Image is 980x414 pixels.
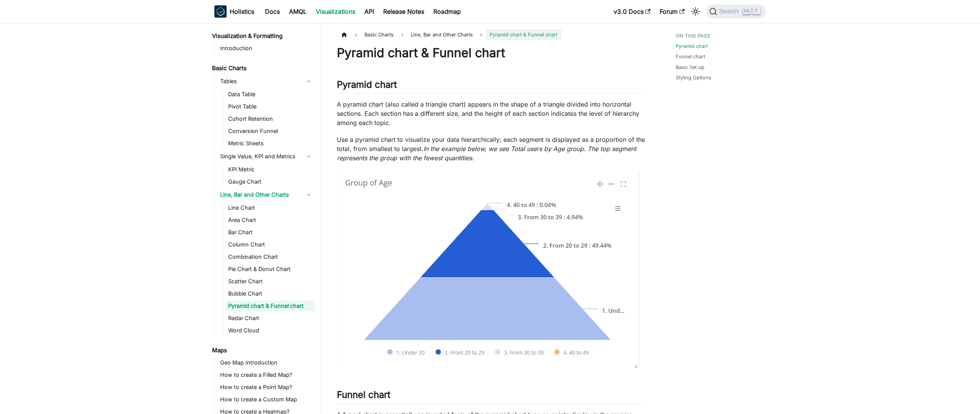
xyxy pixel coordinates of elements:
a: Styling Options [676,74,711,81]
a: Visualizations [311,5,360,18]
a: Introduction [218,43,315,54]
a: Pyramid chart [676,43,708,50]
a: Roadmap [429,5,465,18]
a: Basic Set up [676,64,704,71]
a: API [360,5,379,18]
a: Funnel chart [676,53,705,60]
a: Line, Bar and Other Charts [218,189,315,201]
a: Cohort Retention [226,113,315,124]
button: Switch between dark and light mode (currently light mode) [689,5,702,18]
a: Area Chart [226,215,315,225]
a: Release Notes [379,5,429,18]
a: KPI Metric [226,164,315,175]
em: In the example below, we see Total users by Age group. The top segment represents the group with ... [337,145,636,162]
a: Tables [218,75,315,87]
a: Column Chart [226,239,315,250]
h1: Pyramid chart & Funnel chart [337,45,645,61]
kbd: K [753,8,760,15]
a: Combination Chart [226,251,315,262]
img: Holistics [214,5,227,18]
a: Home page [337,29,351,40]
a: Docs [260,5,284,18]
a: Maps [210,345,315,356]
span: Pyramid chart & Funnel chart [486,29,561,40]
a: Bar Chart [226,227,315,238]
b: Holistics [230,7,254,16]
h2: Funnel chart [337,389,645,404]
span: Search [717,8,743,15]
a: How to create a Point Map? [218,382,315,393]
a: Pyramid chart & Funnel chart [226,301,315,311]
a: Visualization & Formatting [210,31,315,41]
a: Gauge Chart [226,176,315,187]
a: Data Table [226,89,315,100]
a: Bubble Chart [226,288,315,299]
a: Single Value, KPI and Metrics [218,150,315,163]
a: How to create a Custom Map [218,394,315,405]
a: Forum [655,5,689,18]
a: Basic Charts [210,63,315,74]
nav: Breadcrumbs [337,29,645,40]
a: Geo Map Introduction [218,357,315,368]
span: Basic Charts [361,29,397,40]
a: Metric Sheets [226,138,315,149]
nav: Docs sidebar [207,23,322,414]
a: HolisticsHolistics [214,5,254,18]
a: Conversion Funnel [226,126,315,136]
p: Use a pyramid chart to visualize your data hierarchically; each segment is displayed as a proport... [337,135,645,163]
a: Word Cloud [226,325,315,336]
a: Scatter Chart [226,276,315,287]
h2: Pyramid chart [337,79,645,94]
a: Pie Chart & Donut Chart [226,264,315,274]
p: A pyramid chart (also called a triangle chart) appears in the shape of a triangle divided into ho... [337,100,645,127]
a: Line Chart [226,202,315,213]
a: v3.0 Docs [609,5,655,18]
a: AMQL [284,5,311,18]
a: Radar Chart [226,313,315,324]
a: Pivot Table [226,101,315,112]
a: How to create a Filled Map? [218,370,315,380]
span: Line, Bar and Other Charts [407,29,477,40]
button: Search (Ctrl+K) [706,5,766,18]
